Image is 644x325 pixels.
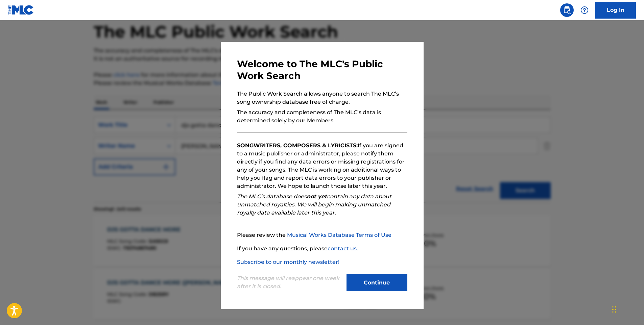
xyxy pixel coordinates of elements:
em: The MLC’s database does contain any data about unmatched royalties. We will begin making unmatche... [237,193,391,216]
p: This message will reappear one week after it is closed. [237,274,342,291]
img: MLC Logo [8,5,34,15]
p: If you have any questions, please . [237,245,407,253]
img: help [580,6,589,14]
p: Please review the [237,231,407,239]
strong: SONGWRITERS, COMPOSERS & LYRICISTS: [237,142,358,149]
p: The accuracy and completeness of The MLC’s data is determined solely by our Members. [237,108,407,125]
p: If you are signed to a music publisher or administrator, please notify them directly if you find ... [237,142,407,190]
strong: not yet [307,193,327,200]
button: Continue [347,274,407,291]
div: Drag [612,299,616,320]
iframe: Chat Widget [610,293,644,325]
div: Help [578,3,591,17]
p: The Public Work Search allows anyone to search The MLC’s song ownership database free of charge. [237,90,407,106]
a: Musical Works Database Terms of Use [287,232,391,238]
h3: Welcome to The MLC's Public Work Search [237,58,407,82]
a: Subscribe to our monthly newsletter! [237,259,339,265]
img: search [563,6,571,14]
a: Log In [595,2,636,19]
a: contact us [328,245,357,252]
a: Public Search [560,3,574,17]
